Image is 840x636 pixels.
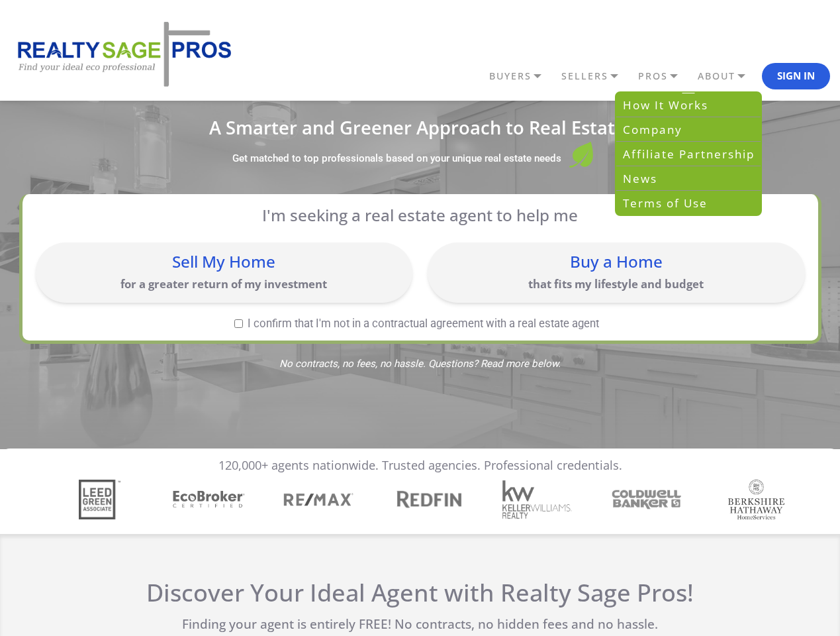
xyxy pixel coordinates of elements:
[42,276,406,291] p: for a greater return of my investment
[609,487,685,512] img: Sponsor Logo: Coldwell Banker
[42,254,406,270] div: Sell My Home
[179,488,250,511] div: 2 / 7
[558,65,635,87] a: SELLERS
[397,487,468,511] div: 4 / 7
[283,480,353,519] img: Sponsor Logo: Remax
[144,617,696,632] p: Finding your agent is entirely FREE! No contracts, no hidden fees and no hassle.
[19,359,821,369] span: No contracts, no fees, no hassle. Questions? Read more below.
[434,254,798,270] div: Buy a Home
[616,166,761,191] a: News
[171,488,247,511] img: Sponsor Logo: Ecobroker
[19,119,821,136] h1: A Smarter and Greener Approach to Real Estate.
[69,480,140,519] div: 1 / 7
[635,65,694,87] a: PROS
[616,142,761,166] a: Affiliate Partnership
[36,318,798,329] label: I confirm that I'm not in a contractual agreement with a real estate agent
[288,480,359,519] div: 3 / 7
[79,480,120,519] img: Sponsor Logo: Leed Green Associate
[762,63,830,89] button: Sign In
[694,65,762,87] a: ABOUT
[10,20,235,89] img: REALTY SAGE PROS
[616,191,761,215] a: Terms of Use
[616,93,761,117] a: How It Works
[232,152,561,166] label: Get matched to top professionals based on your unique real estate needs
[728,480,785,519] img: Sponsor Logo: Berkshire Hathaway
[53,205,787,225] p: I'm seeking a real estate agent to help me
[486,65,558,87] a: BUYERS
[144,578,696,607] h2: Discover Your Ideal Agent with Realty Sage Pros!
[507,480,578,519] div: 5 / 7
[390,487,466,511] img: Sponsor Logo: Redfin
[725,480,796,519] div: 7 / 7
[616,487,687,512] div: 6 / 7
[434,276,798,291] p: that fits my lifestyle and budget
[234,319,243,328] input: I confirm that I'm not in a contractual agreement with a real estate agent
[218,458,622,473] p: 120,000+ agents nationwide. Trusted agencies. Professional credentials.
[615,91,762,216] div: BUYERS
[502,480,573,519] img: Sponsor Logo: Keller Williams Realty
[616,117,761,142] a: Company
